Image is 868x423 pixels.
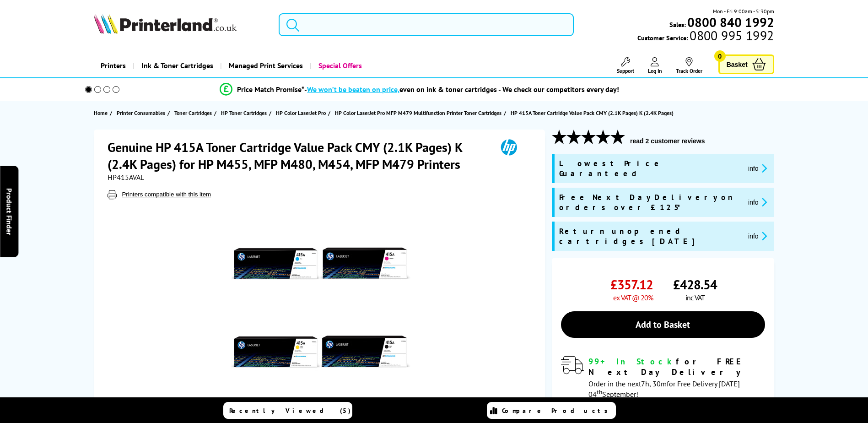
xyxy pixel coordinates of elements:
[673,276,717,293] span: £428.54
[117,108,167,118] a: Printer Consumables
[641,379,667,388] span: 7h, 30m
[108,173,144,182] span: HP415AVAL
[745,231,770,241] button: promo-description
[133,54,220,77] a: Ink & Toner Cartridges
[141,54,213,77] span: Ink & Toner Cartridges
[588,379,740,399] span: Order in the next for Free Delivery [DATE] 04 September!
[502,407,613,415] span: Compare Products
[304,85,619,94] div: - even on ink & toner cartridges - We check our competitors every day!
[648,57,662,74] a: Log In
[714,50,726,62] span: 0
[511,109,674,116] span: HP 415A Toner Cartridge Value Pack CMY (2.1K Pages) K (2.4K Pages)
[627,137,707,145] button: read 2 customer reviews
[559,192,741,212] span: Free Next Day Delivery on orders over £125*
[727,58,748,70] span: Basket
[5,188,14,235] span: Product Finder
[307,85,399,94] span: We won’t be beaten on price,
[276,108,326,118] span: HP Color LaserJet Pro
[310,54,369,77] a: Special Offers
[487,402,616,419] a: Compare Products
[119,190,214,198] button: Printers compatible with this item
[648,67,662,74] span: Log In
[221,108,269,118] a: HP Toner Cartridges
[276,108,328,118] a: HP Color LaserJet Pro
[94,14,237,34] img: Printerland Logo
[94,108,110,118] a: Home
[617,57,634,74] a: Support
[588,356,676,367] span: 99+ In Stock
[94,108,108,118] span: Home
[588,356,765,377] div: for FREE Next Day Delivery
[745,197,770,207] button: promo-description
[231,217,410,397] img: HP 415A Toner Cartridge Value Pack CMY (2.1K Pages) K (2.4K Pages)
[597,388,602,396] sup: th
[559,226,741,246] span: Return unopened cartridges [DATE]
[335,108,501,118] span: HP Color LaserJet Pro MFP M479 Multifunction Printer Toner Cartridges
[223,402,352,419] a: Recently Viewed (5)
[117,108,165,118] span: Printer Consumables
[561,311,765,338] a: Add to Basket
[669,20,686,29] span: Sales:
[718,54,774,74] a: Basket 0
[221,108,267,118] span: HP Toner Cartridges
[94,14,267,36] a: Printerland Logo
[617,67,634,74] span: Support
[610,276,653,293] span: £357.12
[73,81,767,98] li: modal_Promise
[229,407,351,415] span: Recently Viewed (5)
[613,293,653,302] span: ex VAT @ 20%
[220,54,310,77] a: Managed Print Services
[688,31,774,40] span: 0800 995 1992
[108,139,488,173] h1: Genuine HP 415A Toner Cartridge Value Pack CMY (2.1K Pages) K (2.4K Pages) for HP M455, MFP M480,...
[559,158,741,179] span: Lowest Price Guaranteed
[488,139,530,156] img: HP
[637,31,774,42] span: Customer Service:
[237,85,304,94] span: Price Match Promise*
[745,163,770,174] button: promo-description
[561,356,765,398] div: modal_delivery
[174,108,212,118] span: Toner Cartridges
[335,108,504,118] a: HP Color LaserJet Pro MFP M479 Multifunction Printer Toner Cartridges
[713,7,774,16] span: Mon - Fri 9:00am - 5:30pm
[676,57,702,74] a: Track Order
[174,108,214,118] a: Toner Cartridges
[685,293,705,302] span: inc VAT
[686,18,774,27] a: 0800 840 1992
[687,14,774,31] b: 0800 840 1992
[94,54,133,77] a: Printers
